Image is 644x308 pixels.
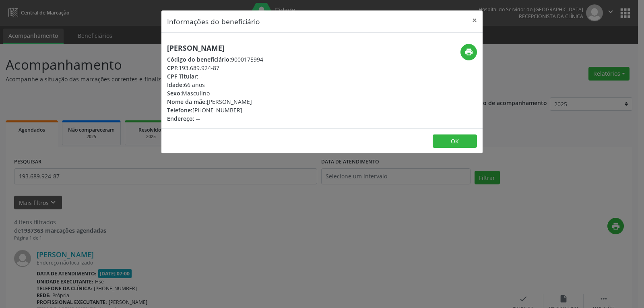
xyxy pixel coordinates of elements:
span: Idade: [167,81,184,89]
span: -- [196,115,200,122]
div: -- [167,72,263,81]
h5: Informações do beneficiário [167,16,260,27]
span: Sexo: [167,89,182,97]
div: 66 anos [167,81,263,89]
span: Código do beneficiário: [167,56,231,63]
i: print [464,48,473,56]
div: 9000175994 [167,55,263,64]
button: print [460,44,477,60]
span: CPF Titular: [167,72,198,80]
div: Masculino [167,89,263,97]
span: Telefone: [167,106,192,114]
h5: [PERSON_NAME] [167,44,263,52]
div: [PHONE_NUMBER] [167,106,263,114]
span: CPF: [167,64,179,72]
span: Endereço: [167,115,194,122]
div: [PERSON_NAME] [167,97,263,106]
button: Close [466,10,483,30]
div: 193.689.924-87 [167,64,263,72]
span: Nome da mãe: [167,98,207,105]
button: OK [433,134,477,148]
